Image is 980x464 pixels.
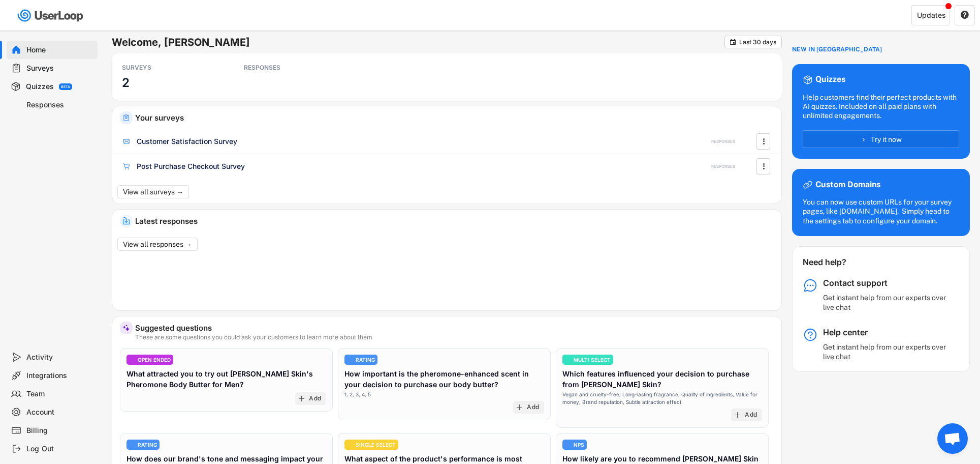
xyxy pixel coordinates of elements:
[135,324,774,332] div: Suggested questions
[122,217,130,225] img: IncomingMajor.svg
[763,136,765,147] text: 
[135,334,774,340] div: These are some questions you could ask your customers to learn more about them
[562,391,762,406] div: Vegan and cruelty-free, Long-lasting fragrance, Quality of ingredients, Value for money, Brand re...
[122,324,130,332] img: MagicMajor%20%28Purple%29.svg
[117,185,189,198] button: View all surveys →
[117,238,198,251] button: View all responses →
[344,368,544,390] div: How important is the pheromone-enhanced scent in your decision to purchase our body butter?
[917,12,945,19] div: Updates
[823,293,950,311] div: Get instant help from our experts over live chat
[960,11,969,20] button: 
[565,357,570,362] img: yH5BAEAAAAALAAAAAABAAEAAAIBRAA7
[739,39,776,45] div: Last 30 days
[344,391,371,398] div: 1, 2, 3, 4, 5
[122,64,213,72] div: SURVEYS
[347,357,352,362] img: yH5BAEAAAAALAAAAAABAAEAAAIBRAA7
[763,161,765,171] text: 
[527,403,539,412] div: Add
[347,442,352,447] img: yH5BAEAAAAALAAAAAABAAEAAAIBRAA7
[823,342,950,361] div: Get instant help from our experts over live chat
[871,136,902,143] span: Try it now
[244,64,335,72] div: RESPONSES
[137,161,245,171] div: Post Purchase Checkout Survey
[574,442,584,447] div: NPS
[745,411,757,419] div: Add
[135,217,774,225] div: Latest responses
[127,368,326,390] div: What attracted you to try out [PERSON_NAME] Skin's Pheromone Body Butter for Men?
[26,389,93,399] div: Team
[26,426,93,436] div: Billing
[26,371,93,381] div: Integrations
[803,197,959,225] div: You can now use custom URLs for your survey pages, like [DOMAIN_NAME]. Simply head to the setting...
[803,257,873,268] div: Need help?
[138,442,157,447] div: RATING
[26,45,93,55] div: Home
[803,93,959,121] div: Help customers find their perfect products with AI quizzes. Included on all paid plans with unlim...
[758,159,769,174] button: 
[26,82,54,92] div: Quizzes
[562,368,762,390] div: Which features influenced your decision to purchase from [PERSON_NAME] Skin?
[574,357,611,362] div: MULTI SELECT
[309,395,321,403] div: Add
[961,10,969,19] text: 
[815,74,845,85] div: Quizzes
[26,444,93,454] div: Log Out
[730,38,736,46] text: 
[565,442,570,447] img: yH5BAEAAAAALAAAAAABAAEAAAIBRAA7
[15,5,87,26] img: userloop-logo-01.svg
[26,64,93,73] div: Surveys
[815,180,880,190] div: Custom Domains
[129,442,134,447] img: yH5BAEAAAAALAAAAAABAAEAAAIBRAA7
[137,136,237,147] div: Customer Satisfaction Survey
[937,423,968,454] div: Open chat
[729,38,737,46] button: 
[26,408,93,417] div: Account
[129,357,134,362] img: yH5BAEAAAAALAAAAAABAAEAAAIBRAA7
[356,442,396,447] div: SINGLE SELECT
[135,114,774,122] div: Your surveys
[356,357,375,362] div: RATING
[823,327,950,338] div: Help center
[711,164,735,169] div: RESPONSES
[112,36,724,49] h6: Welcome, [PERSON_NAME]
[138,357,171,362] div: OPEN ENDED
[792,46,882,54] div: NEW IN [GEOGRAPHIC_DATA]
[711,139,735,144] div: RESPONSES
[803,130,959,148] button: Try it now
[823,278,950,288] div: Contact support
[758,134,769,149] button: 
[122,75,130,91] h3: 2
[26,100,93,110] div: Responses
[61,85,70,89] div: BETA
[26,353,93,362] div: Activity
